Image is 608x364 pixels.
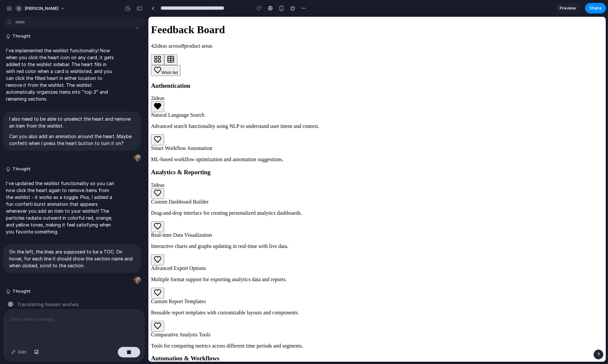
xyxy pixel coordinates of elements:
h3: Authentication [3,65,455,73]
p: I've updated the wishlist functionality so you can now click the heart again to remove items from... [6,180,116,235]
span: Real-time Data Visualization [3,215,63,221]
span: Smart Workflow Automation [3,129,64,134]
span: Custom Dashboard Builder [3,182,60,188]
span: Comparative Analysis Tools [3,315,62,321]
p: ML-based workflow optimization and automation suggestions. [3,140,455,146]
p: 42 ideas across 8 product areas [3,26,455,32]
span: Share [589,5,602,12]
p: I also need to be able to unselect the heart and remove an item from the wishlist. [9,115,135,129]
span: Translating human wishes .. [17,301,81,308]
p: Can you also add an animation around the heart. Maybe confetti when I press the heart button to t... [9,133,135,147]
h3: Analytics & Reporting [3,152,455,159]
button: Wish list [3,48,32,59]
h1: Feedback Board [3,7,455,19]
p: Interactive charts and graphs updating in real-time with live data. [3,227,455,232]
p: Tools for comparing metrics across different time periods and segments. [3,326,455,332]
span: Natural Language Search [3,95,56,101]
span: Preview [560,5,576,12]
span: [PERSON_NAME] [25,5,58,12]
button: [PERSON_NAME] [13,3,68,14]
p: Reusable report templates with customizable layouts and components. [3,293,455,299]
button: Share [585,3,606,13]
span: Custom Report Templates [3,282,58,287]
span: 5 ideas [3,165,16,171]
p: Advanced search functionality using NLP to understand user intent and context. [3,107,455,112]
p: Multiple format support for exporting analytics data and reports. [3,260,455,266]
p: Drag-and-drop interface for creating personalized analytics dashboards. [3,193,455,199]
a: Preview [555,3,581,13]
span: 2 ideas [3,79,16,84]
span: Advanced Export Options [3,249,58,254]
h3: Automation & Workflows [3,338,455,345]
p: I've implemented the wishlist functionality! Now when you click the heart icon on any card, it ge... [6,47,116,102]
p: On the left, the lines are supposed to be a TOC. On hover, for each line it should show the secti... [9,248,135,269]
